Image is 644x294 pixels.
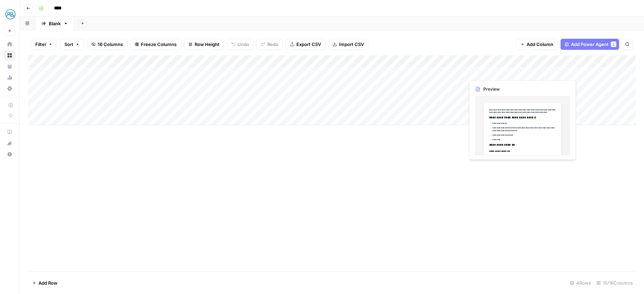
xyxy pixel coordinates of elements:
button: Add Power Agent2 [561,39,619,50]
button: Import CSV [328,39,368,50]
button: 16 Columns [87,39,127,50]
button: Add Row [28,277,62,288]
div: 2 [611,42,616,47]
a: Blank [35,17,74,30]
span: Import CSV [339,41,364,48]
span: Undo [238,41,249,48]
button: Help + Support [4,149,15,160]
button: Undo [227,39,254,50]
button: What's new? [4,138,15,149]
button: Sort [60,39,84,50]
button: Add Column [516,39,558,50]
a: Your Data [4,61,15,72]
span: Add Row [38,279,57,286]
a: Home [4,39,15,50]
a: Settings [4,83,15,94]
div: Blank [49,20,61,27]
a: Browse [4,50,15,61]
span: Sort [64,41,73,48]
button: Redo [257,39,283,50]
span: 2 [612,42,615,47]
button: Workspace: MyHealthTeam [4,6,15,23]
button: Row Height [184,39,224,50]
div: 4 Rows [567,277,594,288]
span: Add Column [527,41,553,48]
a: Usage [4,72,15,83]
span: Redo [267,41,278,48]
button: Freeze Columns [130,39,181,50]
div: 15/16 Columns [594,277,636,288]
span: 16 Columns [98,41,123,48]
span: Add Power Agent [571,41,609,48]
span: Export CSV [296,41,321,48]
span: Filter [35,41,46,48]
span: Row Height [195,41,220,48]
span: Freeze Columns [141,41,177,48]
img: MyHealthTeam Logo [4,8,17,20]
button: Export CSV [286,39,325,50]
button: Filter [31,39,57,50]
a: AirOps Academy [4,127,15,138]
